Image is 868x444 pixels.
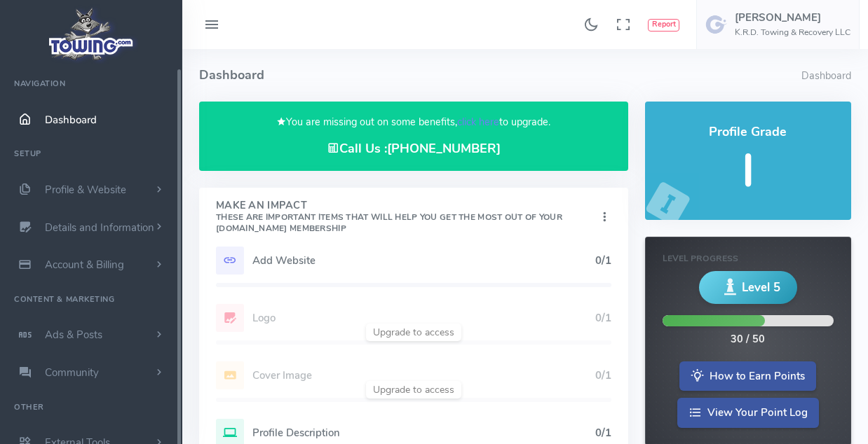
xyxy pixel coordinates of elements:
div: 30 / 50 [731,332,765,347]
img: user-image [705,13,728,36]
h5: I [662,146,834,196]
span: Details and Information [45,221,154,235]
a: click here [457,115,499,129]
h5: Profile Description [252,427,595,438]
p: You are missing out on some benefits, to upgrade. [216,114,611,130]
span: Profile & Website [45,183,126,197]
a: View Your Point Log [677,398,819,428]
span: Account & Billing [45,258,124,272]
h4: Profile Grade [662,125,834,139]
img: logo [44,4,139,64]
h6: K.R.D. Towing & Recovery LLC [735,28,850,37]
span: Ads & Posts [45,328,102,342]
small: These are important items that will help you get the most out of your [DOMAIN_NAME] Membership [216,211,562,234]
h6: Level Progress [663,254,834,263]
h4: Dashboard [199,49,801,102]
span: Level 5 [742,279,780,296]
h5: 0/1 [595,427,611,438]
h4: Call Us : [216,141,611,156]
a: How to Earn Points [679,361,816,391]
h5: 0/1 [595,255,611,266]
h5: [PERSON_NAME] [735,12,850,23]
h4: Make An Impact [216,200,597,234]
h5: Add Website [252,255,595,266]
li: Dashboard [801,69,851,84]
span: Dashboard [45,113,97,127]
span: Community [45,366,99,380]
button: Report [648,19,679,32]
a: [PHONE_NUMBER] [387,140,501,157]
